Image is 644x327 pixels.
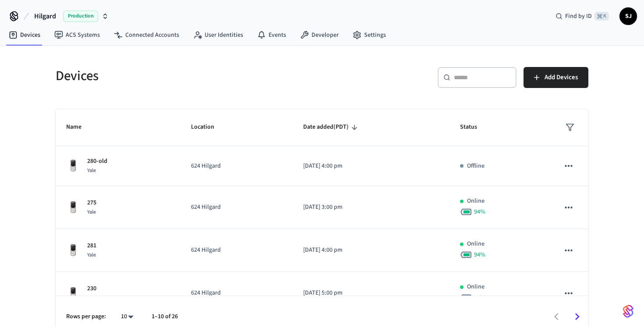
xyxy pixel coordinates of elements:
img: Yale Assure Touchscreen Wifi Smart Lock, Satin Nickel, Front [66,286,80,300]
img: Yale Assure Touchscreen Wifi Smart Lock, Satin Nickel, Front [66,200,80,214]
span: 94 % [474,250,485,259]
span: Yale [87,167,96,174]
p: Online [467,197,485,206]
a: User Identities [186,27,250,43]
span: Hilgard [34,11,56,21]
img: SeamLogoGradient.69752ec5.svg [623,304,633,318]
p: Rows per page: [66,312,106,321]
span: Status [460,120,488,134]
span: Add Devices [545,72,578,83]
span: 94 % [474,207,485,216]
p: 624 Hilgard [191,246,282,255]
p: Online [467,282,485,292]
a: ACS Systems [47,27,107,43]
span: Location [191,120,226,134]
div: Find by ID⌘ K [548,8,616,24]
p: 1–10 of 26 [152,312,178,321]
p: [DATE] 5:00 pm [303,288,439,298]
span: Yale [87,294,96,302]
p: Online [467,239,485,249]
a: Developer [293,27,346,43]
p: 230 [87,284,96,293]
p: 280-old [87,157,107,166]
button: Add Devices [524,67,588,88]
span: Yale [87,251,96,259]
span: Find by ID [565,12,592,21]
span: Yale [87,208,96,216]
a: Connected Accounts [107,27,186,43]
span: Production [63,11,98,22]
p: [DATE] 3:00 pm [303,203,439,212]
a: Devices [2,27,47,43]
a: Settings [346,27,393,43]
p: 624 Hilgard [191,162,282,171]
img: Yale Assure Touchscreen Wifi Smart Lock, Satin Nickel, Front [66,159,80,173]
h5: Devices [56,67,317,85]
p: [DATE] 4:00 pm [303,246,439,255]
a: Events [250,27,293,43]
p: 624 Hilgard [191,288,282,298]
p: [DATE] 4:00 pm [303,162,439,171]
span: Date added(PDT) [303,120,360,134]
p: 624 Hilgard [191,203,282,212]
span: SJ [620,8,636,24]
p: 281 [87,241,96,250]
button: Go to next page [567,306,587,327]
button: SJ [619,7,637,25]
p: Offline [467,162,485,171]
img: Yale Assure Touchscreen Wifi Smart Lock, Satin Nickel, Front [66,243,80,257]
span: 94 % [474,293,485,302]
span: Name [66,120,93,134]
p: 275 [87,198,96,207]
div: 10 [117,310,138,323]
span: ⌘ K [594,12,609,21]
